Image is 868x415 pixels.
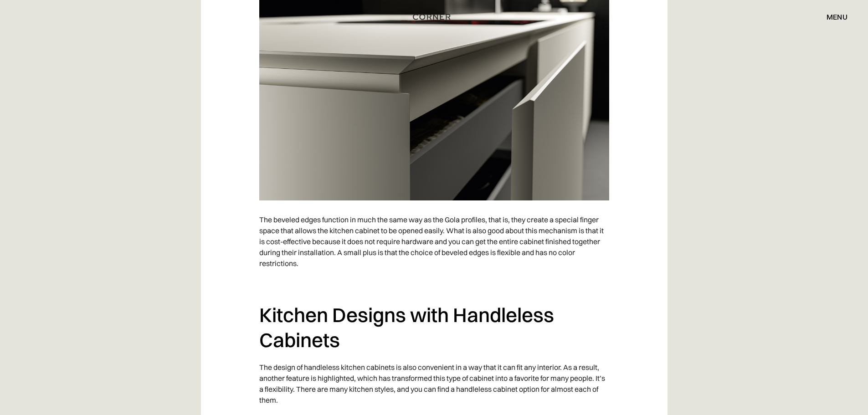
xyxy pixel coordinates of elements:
div: menu [817,9,847,25]
p: The design of handleless kitchen cabinets is also convenient in a way that it can fit any interio... [259,357,609,410]
h2: Kitchen Designs with Handleless Cabinets [259,302,609,352]
p: The beveled edges function in much the same way as the Gola profiles, that is, they create a spec... [259,210,609,273]
p: ‍ [259,273,609,293]
a: home [403,11,465,23]
div: menu [827,13,847,20]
